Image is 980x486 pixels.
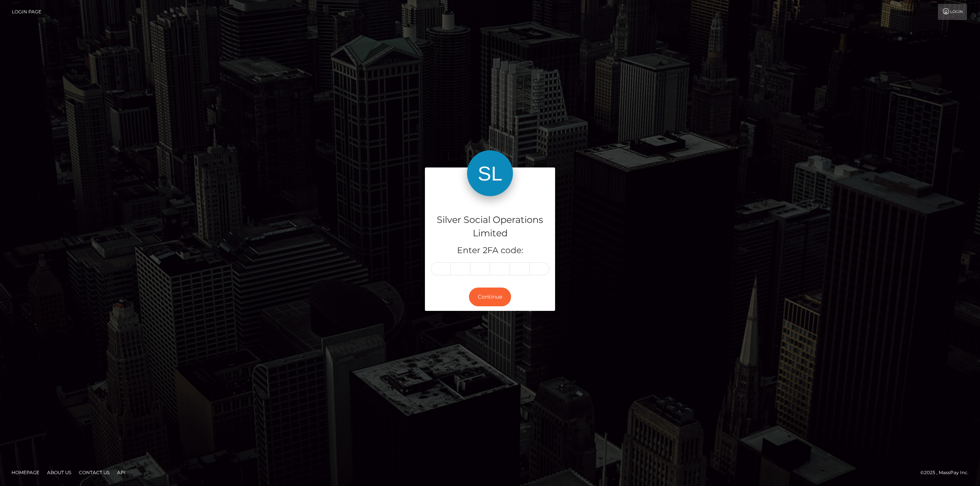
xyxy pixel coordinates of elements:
a: About Us [44,466,74,478]
a: Login Page [12,4,41,20]
a: API [114,466,129,478]
a: Login [938,4,967,20]
button: Continue [469,288,511,306]
div: © 2025 , MassPay Inc. [920,468,974,477]
h4: Silver Social Operations Limited [431,213,549,240]
a: Contact Us [76,466,113,478]
h5: Enter 2FA code: [431,245,549,257]
img: Silver Social Operations Limited [467,150,513,196]
a: Homepage [8,466,42,478]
